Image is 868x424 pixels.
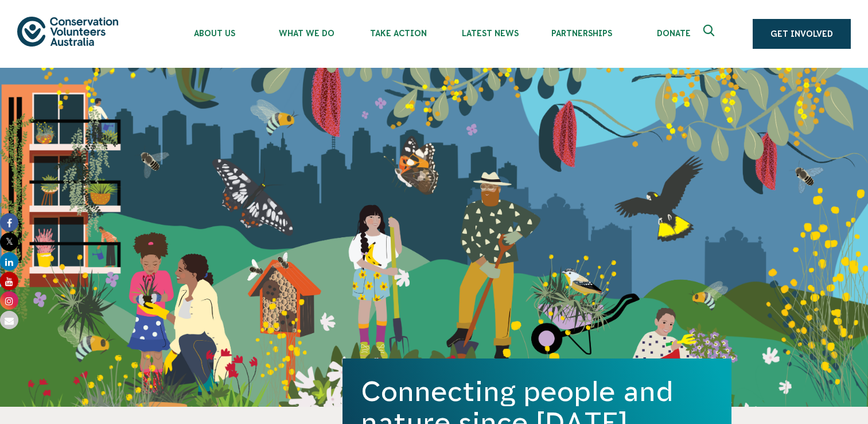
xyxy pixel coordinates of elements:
[628,29,719,38] span: Donate
[352,29,444,38] span: Take Action
[169,29,260,38] span: About Us
[753,19,851,49] a: Get Involved
[444,29,536,38] span: Latest News
[536,29,628,38] span: Partnerships
[696,20,724,48] button: Expand search box Close search box
[17,17,118,46] img: logo.svg
[703,25,718,43] span: Expand search box
[260,29,352,38] span: What We Do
